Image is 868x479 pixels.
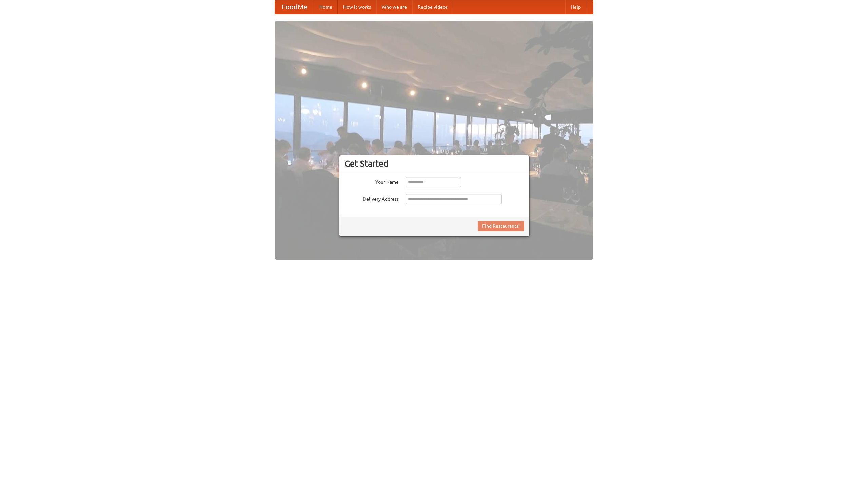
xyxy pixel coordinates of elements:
label: Delivery Address [344,194,399,202]
button: Find Restaurants! [478,221,524,231]
label: Your Name [344,177,399,186]
h3: Get Started [344,158,524,169]
a: Home [314,0,338,14]
a: FoodMe [275,0,314,14]
a: Who we are [376,0,412,14]
a: Help [565,0,586,14]
a: How it works [338,0,376,14]
a: Recipe videos [412,0,453,14]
